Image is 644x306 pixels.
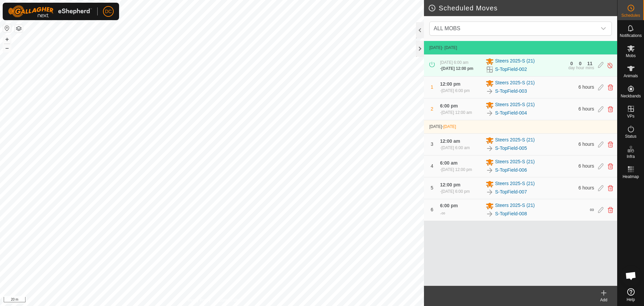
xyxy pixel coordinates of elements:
[495,145,527,152] a: S-TopField-005
[621,13,640,17] span: Schedules
[440,188,470,194] div: -
[568,66,575,70] div: day
[495,167,527,174] a: S-TopField-006
[623,175,639,179] span: Heatmap
[434,26,460,31] span: ALL MOBS
[579,61,582,66] div: 0
[590,297,617,303] div: Add
[495,202,535,210] span: Steers 2025-S (21)
[440,103,458,108] span: 6:00 pm
[441,189,470,194] span: [DATE] 6:00 pm
[495,79,535,87] span: Steers 2025-S (21)
[495,180,535,188] span: Steers 2025-S (21)
[579,163,594,169] span: 6 hours
[442,124,456,129] span: -
[429,45,442,50] span: [DATE]
[621,94,641,98] span: Neckbands
[495,210,527,217] a: S-TopField-008
[3,35,11,43] button: +
[440,160,458,166] span: 6:00 am
[486,210,494,218] img: To
[429,124,442,129] span: [DATE]
[621,266,641,286] a: Open chat
[626,54,636,58] span: Mobs
[495,57,535,65] span: Steers 2025-S (21)
[219,297,238,303] a: Contact Us
[597,22,610,35] div: dropdown trigger
[627,114,634,118] span: VPs
[440,88,470,94] div: -
[440,209,445,217] div: -
[625,134,636,138] span: Status
[8,5,92,17] img: Gallagher Logo
[495,188,527,195] a: S-TopField-007
[431,185,433,190] span: 5
[440,145,470,151] div: -
[15,25,23,33] button: Map Layers
[428,4,617,12] h2: Scheduled Moves
[590,206,594,213] span: ∞
[431,141,433,147] span: 3
[185,297,211,303] a: Privacy Policy
[486,188,494,196] img: To
[443,124,456,129] span: [DATE]
[579,141,594,147] span: 6 hours
[431,106,433,112] span: 2
[441,66,473,71] span: [DATE] 12:00 pm
[495,110,527,117] a: S-TopField-004
[624,74,638,78] span: Animals
[442,45,457,50] span: - [DATE]
[441,110,472,115] span: [DATE] 12:00 am
[440,203,458,208] span: 6:00 pm
[440,81,461,87] span: 12:00 pm
[576,66,584,70] div: hour
[618,286,644,304] a: Help
[105,8,112,15] span: DC
[440,60,468,65] span: [DATE] 6:00 am
[440,167,472,173] div: -
[486,166,494,174] img: To
[627,155,635,159] span: Infra
[431,84,433,90] span: 1
[486,109,494,117] img: To
[3,44,11,52] button: –
[579,185,594,190] span: 6 hours
[586,66,594,70] div: mins
[579,106,594,112] span: 6 hours
[570,61,573,66] div: 0
[441,145,470,150] span: [DATE] 6:00 am
[440,138,460,144] span: 12:00 am
[579,84,594,90] span: 6 hours
[486,87,494,95] img: To
[607,62,613,69] img: Turn off schedule move
[495,136,535,144] span: Steers 2025-S (21)
[620,34,642,38] span: Notifications
[440,182,461,187] span: 12:00 pm
[441,167,472,172] span: [DATE] 12:00 pm
[495,101,535,109] span: Steers 2025-S (21)
[495,88,527,95] a: S-TopField-003
[587,61,593,66] div: 11
[486,144,494,152] img: To
[441,210,445,216] span: ∞
[495,158,535,166] span: Steers 2025-S (21)
[431,163,433,169] span: 4
[441,88,470,93] span: [DATE] 6:00 pm
[431,22,597,35] span: ALL MOBS
[440,65,473,72] div: -
[440,110,472,116] div: -
[627,298,635,302] span: Help
[431,207,433,212] span: 6
[495,66,527,73] a: S-TopField-002
[3,24,11,32] button: Reset Map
